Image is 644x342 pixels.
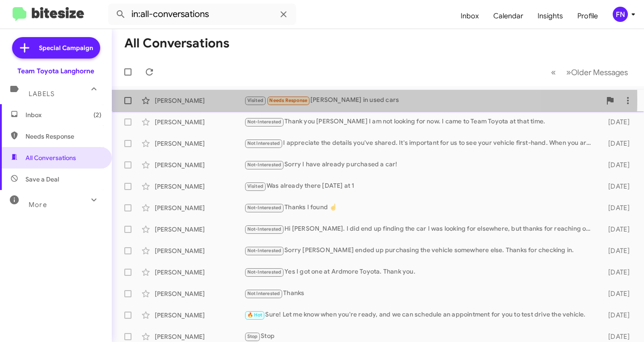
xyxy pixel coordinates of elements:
div: [PERSON_NAME] [155,96,244,105]
span: Save a Deal [25,175,59,184]
a: Insights [530,3,570,29]
div: Sure! Let me know when you're ready, and we can schedule an appointment for you to test drive the... [244,310,598,320]
span: More [29,201,47,209]
span: All Conversations [25,153,76,162]
span: (2) [93,110,102,119]
div: [DATE] [598,182,637,191]
div: [PERSON_NAME] [155,268,244,277]
button: FN [605,7,634,22]
div: [PERSON_NAME] [155,311,244,320]
div: Was already there [DATE] at 1 [244,181,598,191]
span: Not-Interested [247,269,282,275]
span: Not Interested [247,291,280,296]
div: [DATE] [598,225,637,234]
div: [PERSON_NAME] [155,160,244,169]
a: Calendar [486,3,530,29]
span: » [566,67,571,78]
div: FN [613,7,628,22]
div: [PERSON_NAME] [155,118,244,127]
div: Thanks [244,288,598,299]
div: [PERSON_NAME] [155,332,244,341]
div: [PERSON_NAME] [155,225,244,234]
div: [DATE] [598,289,637,298]
span: Not Interested [247,140,280,146]
div: [DATE] [598,246,637,255]
button: Next [561,63,633,81]
div: Yes I got one at Ardmore Toyota. Thank you. [244,267,598,277]
h1: All Conversations [124,36,229,51]
div: Sorry I have already purchased a car! [244,160,598,170]
span: Needs Response [25,132,102,141]
div: [PERSON_NAME] in used cars [244,95,601,106]
div: [DATE] [598,118,637,127]
span: Stop [247,334,258,339]
div: [DATE] [598,160,637,169]
span: Labels [29,90,55,98]
span: Not-Interested [247,119,282,125]
div: [PERSON_NAME] [155,289,244,298]
div: [DATE] [598,311,637,320]
span: Special Campaign [39,43,93,52]
a: Profile [570,3,605,29]
div: I appreciate the details you've shared. It's important for us to see your vehicle first-hand. Whe... [244,138,598,148]
div: [DATE] [598,203,637,212]
div: [DATE] [598,139,637,148]
span: Needs Response [269,97,307,103]
span: Not-Interested [247,205,282,211]
a: Inbox [453,3,486,29]
div: [DATE] [598,268,637,277]
div: Thanks I found ☝️ [244,203,598,213]
div: [PERSON_NAME] [155,182,244,191]
div: [PERSON_NAME] [155,246,244,255]
span: Visited [247,183,263,189]
span: Visited [247,97,263,103]
span: « [551,67,556,78]
a: Special Campaign [12,37,100,59]
div: [PERSON_NAME] [155,203,244,212]
span: Not-Interested [247,162,282,168]
div: Sorry [PERSON_NAME] ended up purchasing the vehicle somewhere else. Thanks for checking in. [244,245,598,256]
div: Team Toyota Langhorne [17,67,94,76]
span: Not-Interested [247,248,282,253]
span: 🔥 Hot [247,312,263,318]
span: Inbox [25,110,102,119]
div: Thank you [PERSON_NAME] I am not looking for now. I came to Team Toyota at that time. [244,117,598,127]
div: Stop [244,331,598,342]
span: Older Messages [571,68,628,77]
div: [PERSON_NAME] [155,139,244,148]
nav: Page navigation example [546,63,633,81]
span: Not-Interested [247,226,282,232]
div: Hi [PERSON_NAME]. I did end up finding the car I was looking for elsewhere, but thanks for reachi... [244,224,598,234]
input: Search [108,4,296,25]
div: [DATE] [598,332,637,341]
button: Previous [546,63,561,81]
